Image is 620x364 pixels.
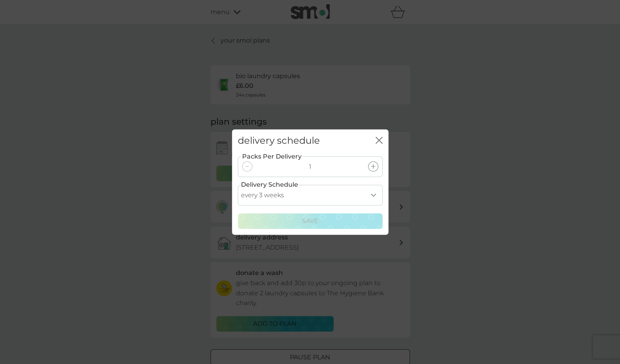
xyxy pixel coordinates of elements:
button: close [376,137,383,145]
p: 1 [309,162,311,172]
label: Delivery Schedule [241,180,298,190]
p: Save [302,216,318,226]
button: Save [238,213,383,229]
h2: delivery schedule [238,135,320,146]
label: Packs Per Delivery [241,152,302,162]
